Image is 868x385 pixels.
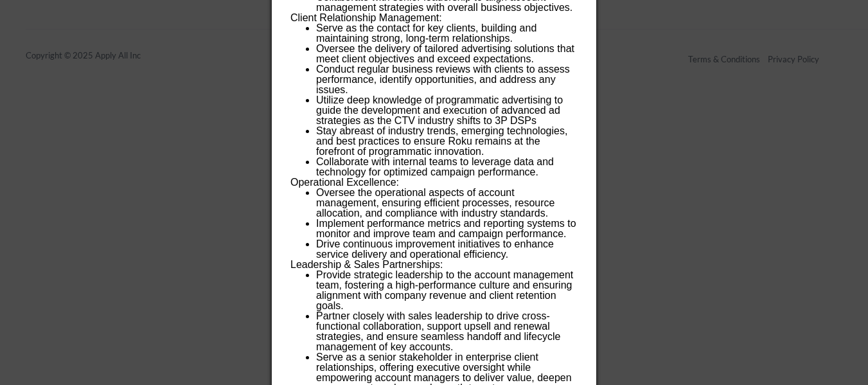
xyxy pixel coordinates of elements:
[316,64,577,95] li: Conduct regular business reviews with clients to assess performance, identify opportunities, and ...
[316,157,577,177] li: Collaborate with internal teams to leverage data and technology for optimized campaign performance.
[290,260,577,270] p: Leadership & Sales Partnerships:
[290,13,577,23] p: Client Relationship Management:
[316,188,577,219] li: Oversee the operational aspects of account management, ensuring efficient processes, resource all...
[316,23,577,44] li: Serve as the contact for key clients, building and maintaining strong, long-term relationships.
[316,239,577,260] li: Drive continuous improvement initiatives to enhance service delivery and operational efficiency.
[316,95,577,126] li: Utilize deep knowledge of programmatic advertising to guide the development and execution of adva...
[316,311,577,352] li: Partner closely with sales leadership to drive cross-functional collaboration, support upsell and...
[316,44,577,64] li: Oversee the delivery of tailored advertising solutions that meet client objectives and exceed exp...
[316,270,577,311] li: Provide strategic leadership to the account management team, fostering a high-performance culture...
[316,126,577,157] li: Stay abreast of industry trends, emerging technologies, and best practices to ensure Roku remains...
[316,219,577,239] li: Implement performance metrics and reporting systems to monitor and improve team and campaign perf...
[290,177,577,188] p: Operational Excellence:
